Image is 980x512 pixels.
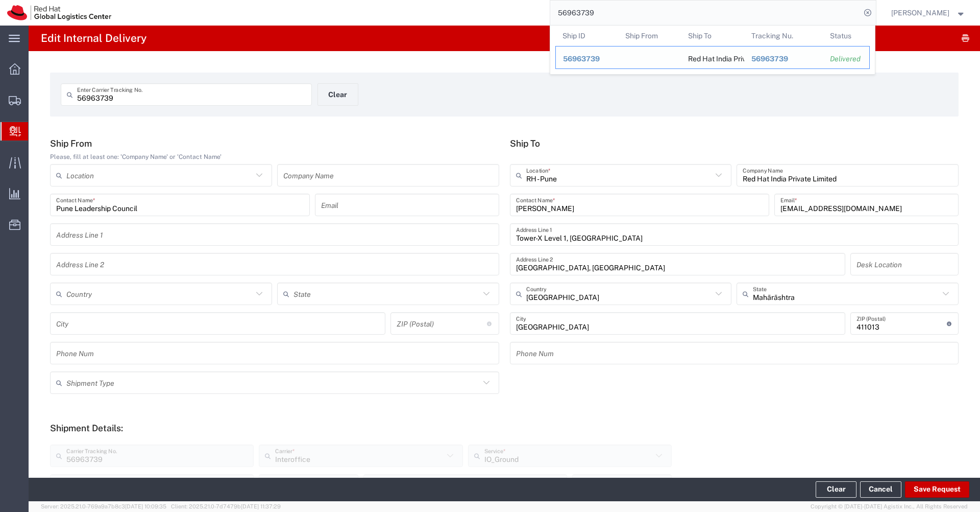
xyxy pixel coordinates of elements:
span: [DATE] 10:09:35 [125,503,166,509]
span: 56963739 [751,55,788,63]
span: Nilesh Shinde [891,7,949,18]
button: [PERSON_NAME] [891,7,966,19]
th: Ship To [681,26,744,46]
span: 56963739 [563,55,600,63]
th: Ship From [618,26,681,46]
button: Clear [317,83,358,106]
div: Please, fill at least one: 'Company Name' or 'Contact Name' [50,152,499,161]
button: Save Request [905,481,969,498]
th: Tracking Nu. [744,26,822,46]
div: Delivered [829,54,862,64]
div: 56963739 [751,54,815,64]
th: Ship ID [555,26,618,46]
div: Red Hat India Private Limited [688,46,737,68]
button: Clear [816,481,856,498]
h4: Edit Internal Delivery [41,26,146,51]
img: logo [7,5,111,20]
span: Server: 2025.21.0-769a9a7b8c3 [41,503,166,509]
th: Status [822,26,869,46]
a: Cancel [860,481,901,498]
h5: Shipment Details: [50,423,959,433]
input: Search for shipment number, reference number [550,1,861,25]
table: Search Results [555,26,875,74]
span: [DATE] 11:37:29 [241,503,281,509]
span: Client: 2025.21.0-7d7479b [171,503,281,509]
h5: Ship To [510,138,959,149]
div: 56963739 [563,54,611,64]
h5: Ship From [50,138,499,149]
span: Copyright © [DATE]-[DATE] Agistix Inc., All Rights Reserved [811,502,968,511]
